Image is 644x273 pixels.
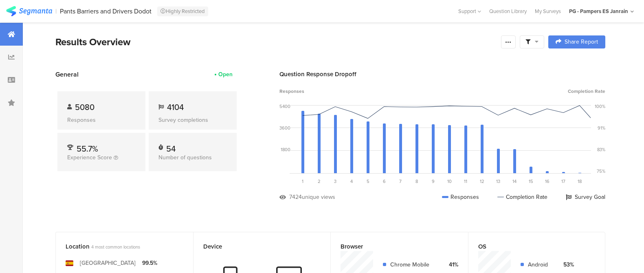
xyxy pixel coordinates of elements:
[334,178,336,185] span: 3
[77,143,98,155] span: 55.7%
[569,7,628,15] div: PG - Pampers ES Janrain
[166,143,176,151] div: 54
[302,178,303,185] span: 1
[279,103,290,110] div: 5400
[6,6,52,16] img: segmanta logo
[432,178,435,185] span: 9
[167,101,184,113] span: 4104
[565,39,598,45] span: Share Report
[55,7,57,16] div: |
[341,242,445,251] div: Browser
[142,259,157,267] div: 99.5%
[158,153,212,162] span: Number of questions
[597,146,605,153] div: 83%
[568,88,605,95] span: Completion Rate
[478,242,582,251] div: OS
[512,178,517,185] span: 14
[279,70,605,79] div: Question Response Dropoff
[91,244,140,250] span: 4 most common locations
[367,178,369,185] span: 5
[480,178,484,185] span: 12
[578,178,582,185] span: 18
[281,146,290,153] div: 1800
[218,70,233,79] div: Open
[598,125,605,131] div: 91%
[444,260,458,269] div: 41%
[55,70,79,79] span: General
[279,88,304,95] span: Responses
[318,178,321,185] span: 2
[80,259,136,267] div: [GEOGRAPHIC_DATA]
[597,168,605,174] div: 75%
[75,101,95,113] span: 5080
[528,260,553,269] div: Android
[496,178,500,185] span: 13
[529,178,533,185] span: 15
[203,242,308,251] div: Device
[158,116,227,124] div: Survey completions
[350,178,353,185] span: 4
[289,193,302,201] div: 7424
[485,7,531,15] a: Question Library
[497,193,547,201] div: Completion Rate
[157,7,208,16] div: Highly Restricted
[458,5,481,18] div: Support
[545,178,549,185] span: 16
[67,116,136,124] div: Responses
[561,178,565,185] span: 17
[442,193,479,201] div: Responses
[399,178,402,185] span: 7
[302,193,335,201] div: unique views
[560,260,574,269] div: 53%
[531,7,565,15] a: My Surveys
[279,125,290,131] div: 3600
[67,153,112,162] span: Experience Score
[66,242,170,251] div: Location
[415,178,418,185] span: 8
[383,178,386,185] span: 6
[447,178,452,185] span: 10
[464,178,467,185] span: 11
[566,193,605,201] div: Survey Goal
[595,103,605,110] div: 100%
[60,7,152,15] div: Pants Barriers and Drivers Dodot
[55,35,497,49] div: Results Overview
[390,260,437,269] div: Chrome Mobile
